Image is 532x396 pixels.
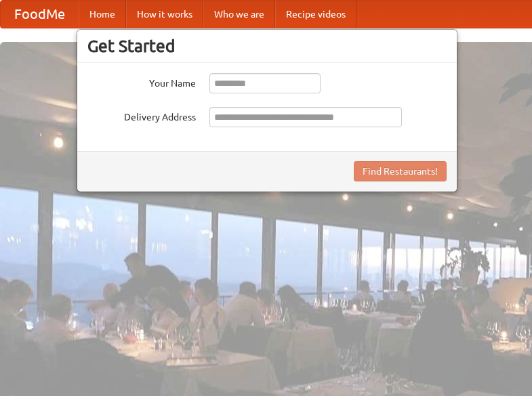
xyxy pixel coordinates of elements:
[87,107,196,124] label: Delivery Address
[1,1,79,28] a: FoodMe
[87,73,196,90] label: Your Name
[79,1,126,28] a: Home
[354,161,447,181] button: Find Restaurants!
[203,1,275,28] a: Who we are
[275,1,356,28] a: Recipe videos
[87,36,447,56] h3: Get Started
[126,1,203,28] a: How it works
